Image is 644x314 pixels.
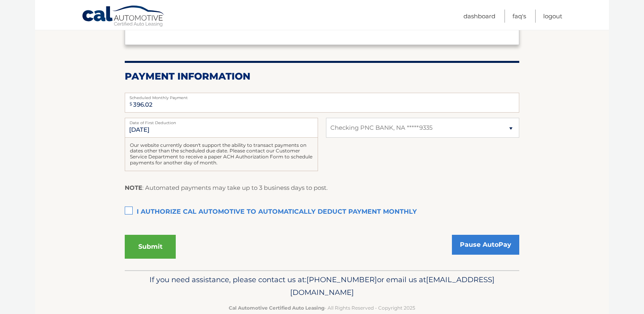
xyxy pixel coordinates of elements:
div: Our website currently doesn't support the ability to transact payments on dates other than the sc... [125,138,318,171]
a: Logout [543,10,562,23]
span: 396.02 [144,17,185,32]
input: Payment Date [125,118,318,138]
a: Cal Automotive [82,5,165,28]
label: Date of First Deduction [125,118,318,124]
button: Submit [125,235,176,259]
label: Scheduled Monthly Payment [125,93,519,99]
a: FAQ's [512,10,526,23]
input: Payment Amount [125,93,519,113]
p: If you need assistance, please contact us at: or email us at [130,273,514,299]
span: [PHONE_NUMBER] [306,275,377,284]
p: - All Rights Reserved - Copyright 2025 [130,304,514,312]
p: : Automated payments may take up to 3 business days to post. [125,183,328,193]
h2: Payment Information [125,70,519,82]
span: $ [127,95,135,113]
span: [EMAIL_ADDRESS][DOMAIN_NAME] [290,275,495,297]
a: Pause AutoPay [452,235,519,255]
a: Dashboard [463,10,495,23]
label: I authorize cal automotive to automatically deduct payment monthly [125,204,519,220]
strong: NOTE [125,184,142,191]
strong: Cal Automotive Certified Auto Leasing [229,305,324,311]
